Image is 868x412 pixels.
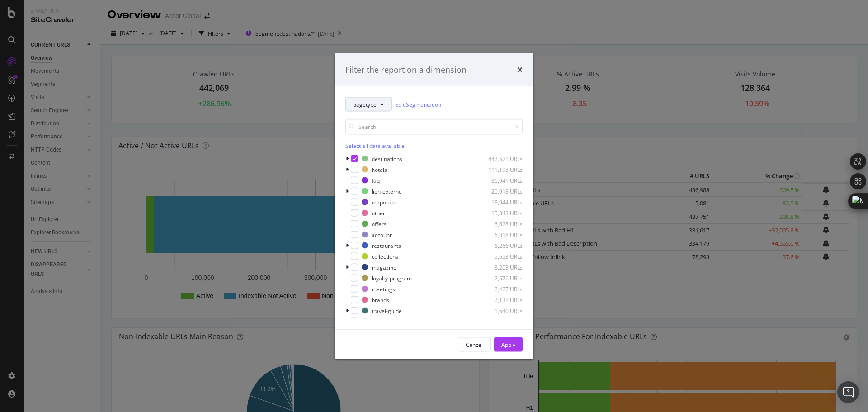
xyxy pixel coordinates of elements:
[345,64,467,76] div: Filter the report on a dimension
[372,307,402,314] div: travel-guide
[372,274,412,282] div: loyalty-program
[345,97,392,112] button: pagetype
[372,242,401,249] div: restaurants
[478,155,523,162] div: 442,571 URLs
[372,198,396,206] div: corporate
[501,341,515,348] div: Apply
[478,317,523,325] div: 1,467 URLs
[478,176,523,184] div: 36,941 URLs
[466,341,483,348] div: Cancel
[478,307,523,314] div: 1,640 URLs
[353,100,377,108] span: pagetype
[458,337,491,352] button: Cancel
[372,155,402,162] div: destinations
[478,285,523,293] div: 2,427 URLs
[372,187,402,195] div: lien-externe
[478,187,523,195] div: 20,918 URLs
[478,274,523,282] div: 2,676 URLs
[395,99,441,109] a: Edit Segmentation
[372,176,380,184] div: faq
[478,263,523,271] div: 3,208 URLs
[478,252,523,260] div: 5,653 URLs
[372,263,396,271] div: magazine
[478,220,523,227] div: 6,628 URLs
[372,317,392,325] div: editorial
[837,381,859,403] div: Open Intercom Messenger
[478,209,523,217] div: 15,843 URLs
[478,231,523,238] div: 6,318 URLs
[372,285,395,293] div: meetings
[478,296,523,303] div: 2,132 URLs
[517,64,523,76] div: times
[345,119,523,135] input: Search
[478,166,523,173] div: 111,198 URLs
[335,53,533,359] div: modal
[372,220,387,227] div: offers
[345,142,523,150] div: Select all data available
[478,242,523,249] div: 6,266 URLs
[478,198,523,206] div: 18,944 URLs
[372,252,398,260] div: collections
[372,231,392,238] div: account
[494,337,523,352] button: Apply
[372,209,385,217] div: other
[372,166,387,173] div: hotels
[372,296,389,303] div: brands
